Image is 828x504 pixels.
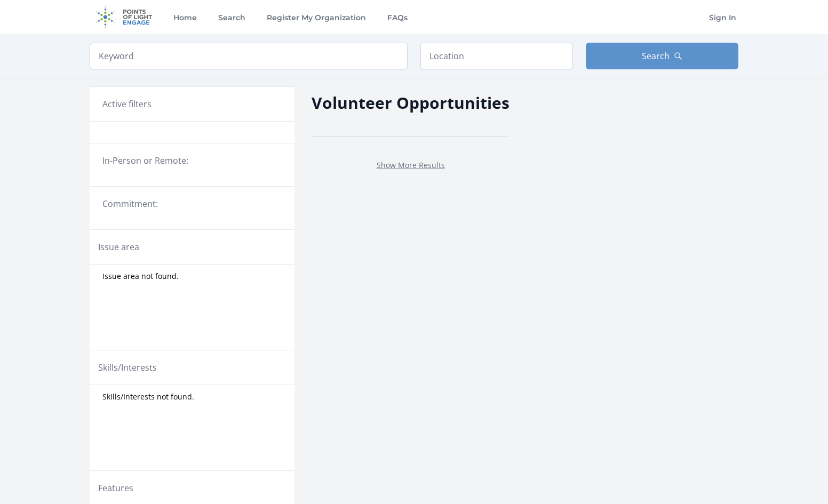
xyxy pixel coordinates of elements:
[90,43,408,69] input: Keyword
[98,241,139,253] legend: Issue area
[98,482,133,494] legend: Features
[102,271,179,282] span: Issue area not found.
[642,50,670,62] span: Search
[377,160,445,170] a: Show More Results
[102,197,282,210] legend: Commitment:
[102,98,152,110] h3: Active filters
[586,43,738,69] button: Search
[102,391,194,402] span: Skills/Interests not found.
[102,154,282,167] legend: In-Person or Remote:
[420,43,573,69] input: Location
[312,91,509,115] h2: Volunteer Opportunities
[98,361,157,374] legend: Skills/Interests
